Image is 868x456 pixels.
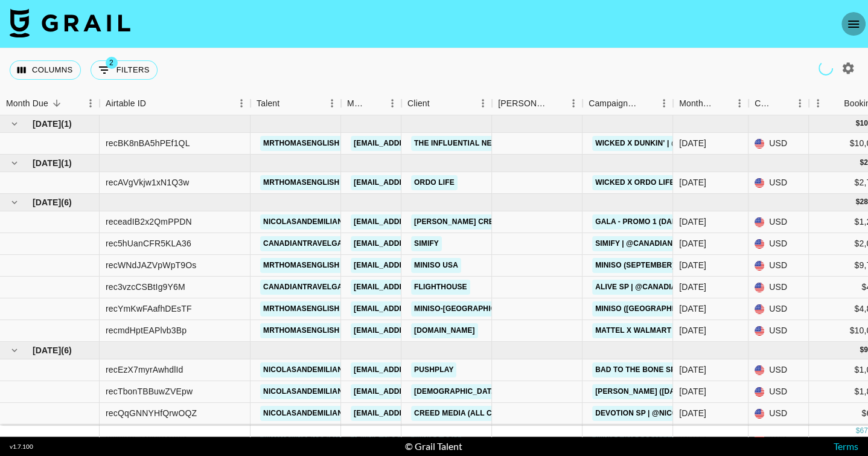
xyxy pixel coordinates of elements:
[809,94,827,112] button: Menu
[100,92,251,115] div: Airtable ID
[592,362,777,377] a: Bad to the Bone SP | @nicolasandemiliano
[279,95,296,112] button: Sort
[748,211,809,233] div: USD
[748,298,809,320] div: USD
[748,320,809,342] div: USD
[827,95,844,112] button: Sort
[679,324,706,336] div: Sep '25
[61,196,72,208] span: ( 6 )
[106,364,183,376] div: recEzX7myrAwhdlId
[679,364,706,376] div: Aug '25
[351,236,486,251] a: [EMAIL_ADDRESS][DOMAIN_NAME]
[347,92,366,115] div: Manager
[748,92,809,115] div: Currency
[33,196,61,208] span: [DATE]
[106,259,196,271] div: recWNdJAZVpWpT9Os
[48,95,65,112] button: Sort
[351,136,486,151] a: [EMAIL_ADDRESS][DOMAIN_NAME]
[6,194,23,211] button: hide children
[260,301,342,316] a: mrthomasenglish
[61,118,72,130] span: ( 1 )
[81,94,100,112] button: Menu
[232,94,251,112] button: Menu
[411,406,537,421] a: Creed Media (All Campaigns)
[61,344,72,356] span: ( 6 )
[564,94,582,112] button: Menu
[679,137,706,149] div: Nov '25
[679,303,706,315] div: Sep '25
[474,94,492,112] button: Menu
[251,92,341,115] div: Talent
[589,92,638,115] div: Campaign (Type)
[411,236,442,251] a: SIMIFY
[655,94,673,112] button: Menu
[6,115,23,132] button: hide children
[748,425,809,446] div: USD
[351,406,486,421] a: [EMAIL_ADDRESS][DOMAIN_NAME]
[351,323,486,338] a: [EMAIL_ADDRESS][DOMAIN_NAME]
[411,136,523,151] a: The Influential Network
[260,258,342,273] a: mrthomasenglish
[383,94,401,112] button: Menu
[592,175,767,190] a: Wicked x Ordo Life | @mrthomasenglish
[411,175,458,190] a: Ordo Life
[351,175,486,190] a: [EMAIL_ADDRESS][DOMAIN_NAME]
[260,406,351,421] a: nicolasandemiliano
[679,281,706,293] div: Sep '25
[679,92,713,115] div: Month Due
[401,92,492,115] div: Client
[61,157,72,169] span: ( 1 )
[492,92,582,115] div: Booker
[260,136,342,151] a: mrthomasenglish
[411,258,461,273] a: Miniso USA
[855,426,860,436] div: $
[855,118,860,129] div: $
[6,155,23,172] button: hide children
[748,359,809,381] div: USD
[351,301,486,316] a: [EMAIL_ADDRESS][DOMAIN_NAME]
[106,237,191,249] div: rec5hUanCFR5KLA36
[6,92,48,115] div: Month Due
[679,237,706,249] div: Sep '25
[411,214,534,230] a: [PERSON_NAME] Creative Ltd
[366,95,383,112] button: Sort
[10,8,130,37] img: Grail Talent
[411,384,502,399] a: [DEMOGRAPHIC_DATA]
[547,95,564,112] button: Sort
[679,216,706,228] div: Sep '25
[679,407,706,419] div: Aug '25
[106,176,189,188] div: recAVgVkjw1xN1Q3w
[33,157,61,169] span: [DATE]
[592,258,767,273] a: Miniso (September) | @mrthomasenglish
[673,92,748,115] div: Month Due
[351,214,486,230] a: [EMAIL_ADDRESS][DOMAIN_NAME]
[855,197,860,207] div: $
[791,94,809,112] button: Menu
[774,95,791,112] button: Sort
[33,118,61,130] span: [DATE]
[411,280,470,295] a: Flighthouse
[106,137,190,149] div: recBK8nBA5hPEf1QL
[430,95,447,112] button: Sort
[411,362,456,377] a: PushPlay
[257,92,279,115] div: Talent
[260,175,342,190] a: mrthomasenglish
[351,258,486,273] a: [EMAIL_ADDRESS][DOMAIN_NAME]
[592,214,719,230] a: GALA - Promo 1 (Dance Clip A)
[351,384,486,399] a: [EMAIL_ADDRESS][DOMAIN_NAME]
[260,384,351,399] a: nicolasandemiliano
[405,440,462,452] div: © Grail Talent
[351,362,486,377] a: [EMAIL_ADDRESS][DOMAIN_NAME]
[592,236,720,251] a: Simify | @canadiantravelgal
[730,94,748,112] button: Menu
[91,60,158,80] button: Show filters
[748,233,809,255] div: USD
[592,280,729,295] a: Alive SP | @canadiantravelgal
[860,345,864,355] div: $
[679,259,706,271] div: Sep '25
[260,236,350,251] a: canadiantravelgal
[146,95,163,112] button: Sort
[106,92,146,115] div: Airtable ID
[582,92,673,115] div: Campaign (Type)
[33,344,61,356] span: [DATE]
